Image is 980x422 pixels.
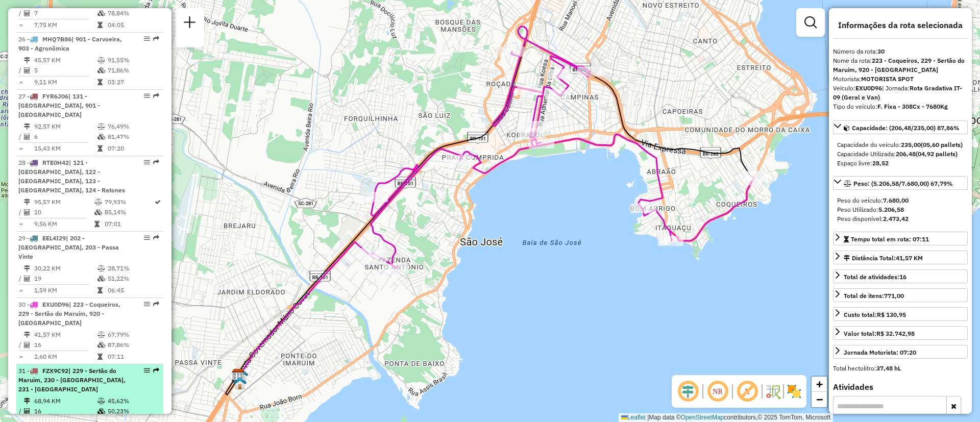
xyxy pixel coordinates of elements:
[97,145,103,152] i: Tempo total em rota
[833,84,968,102] div: Veículo:
[107,65,159,76] td: 71,86%
[18,234,119,260] span: 29 -
[833,20,968,30] h4: Informações da rota selecionada
[765,383,781,400] img: Fluxo de ruas
[94,209,102,215] i: % de utilização da cubagem
[34,65,97,76] td: 5
[844,329,915,338] div: Valor total:
[18,367,126,393] span: | 229 - Sertão do Maruim, 230 - [GEOGRAPHIC_DATA], 231 - [GEOGRAPHIC_DATA]
[107,330,159,340] td: 67,79%
[24,276,30,282] i: Total de Atividades
[94,221,100,227] i: Tempo total em rota
[18,207,23,217] td: /
[34,121,97,132] td: 92,57 KM
[833,345,968,359] a: Jornada Motorista: 07:20
[97,134,105,140] i: % de utilização da cubagem
[144,301,150,307] em: Opções
[107,20,159,30] td: 04:05
[833,176,968,190] a: Peso: (5.206,58/7.680,00) 67,79%
[18,301,120,327] span: 30 -
[884,292,904,300] strong: 771,00
[107,77,159,87] td: 03:27
[42,234,66,242] span: EEL4I29
[34,285,97,295] td: 1,59 KM
[42,92,68,100] span: FYR6J06
[34,207,94,217] td: 10
[876,330,915,337] strong: R$ 32.742,98
[816,393,823,406] span: −
[34,396,97,406] td: 68,94 KM
[144,93,150,99] em: Opções
[833,382,968,392] h4: Atividades
[42,301,69,308] span: EXU0D96
[97,22,103,28] i: Tempo total em rota
[18,274,23,284] td: /
[833,326,968,340] a: Valor total:R$ 32.742,98
[34,197,94,207] td: 95,57 KM
[107,285,159,295] td: 06:45
[34,77,97,87] td: 9,11 KM
[833,192,968,228] div: Peso: (5.206,58/7.680,00) 67,79%
[800,12,821,33] a: Exibir filtros
[107,8,159,18] td: 78,84%
[144,159,150,165] em: Opções
[18,92,100,118] span: | 131 - [GEOGRAPHIC_DATA], 901 - [GEOGRAPHIC_DATA]
[676,379,700,404] span: Ocultar deslocamento
[104,197,154,207] td: 79,93%
[153,235,159,241] em: Rota exportada
[107,352,159,362] td: 07:11
[97,276,105,282] i: % de utilização da cubagem
[107,132,159,142] td: 81,47%
[34,132,97,142] td: 6
[851,235,929,243] span: Tempo total em rota: 07:11
[24,332,30,338] i: Distância Total
[833,47,968,56] div: Número da rota:
[833,84,962,101] span: | Jornada:
[153,301,159,307] em: Rota exportada
[18,8,23,18] td: /
[42,159,69,166] span: RTE0H42
[97,67,105,73] i: % de utilização da cubagem
[232,368,245,382] img: CDD Florianópolis
[18,367,126,393] span: 31 -
[833,120,968,134] a: Capacidade: (206,48/235,00) 87,86%
[24,199,30,205] i: Distância Total
[833,307,968,321] a: Custo total:R$ 130,95
[97,287,103,293] i: Tempo total em rota
[18,92,100,118] span: 27 -
[97,265,105,271] i: % de utilização do peso
[34,55,97,65] td: 45,57 KM
[97,332,105,338] i: % de utilização do peso
[24,10,30,16] i: Total de Atividades
[24,342,30,348] i: Total de Atividades
[18,234,119,260] span: | 202 - [GEOGRAPHIC_DATA], 203 - Passa Vinte
[18,352,23,362] td: =
[97,79,103,85] i: Tempo total em rota
[34,274,97,284] td: 19
[104,219,154,229] td: 07:01
[18,77,23,87] td: =
[97,408,105,414] i: % de utilização da cubagem
[833,136,968,172] div: Capacidade: (206,48/235,00) 87,86%
[97,342,105,348] i: % de utilização da cubagem
[877,47,885,55] strong: 30
[844,273,906,281] span: Total de atividades:
[34,340,97,350] td: 16
[921,141,963,148] strong: (05,60 pallets)
[837,150,964,159] div: Capacidade Utilizada:
[97,398,105,404] i: % de utilização do peso
[735,379,759,404] span: Exibir rótulo
[97,123,105,130] i: % de utilização do peso
[837,159,964,168] div: Espaço livre:
[153,93,159,99] em: Rota exportada
[107,55,159,65] td: 91,55%
[621,414,646,421] a: Leaflet
[18,143,23,154] td: =
[107,396,159,406] td: 45,62%
[844,291,904,301] div: Total de itens:
[97,354,103,360] i: Tempo total em rota
[872,159,889,167] strong: 28,52
[104,207,154,217] td: 85,14%
[34,8,97,18] td: 7
[24,398,30,404] i: Distância Total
